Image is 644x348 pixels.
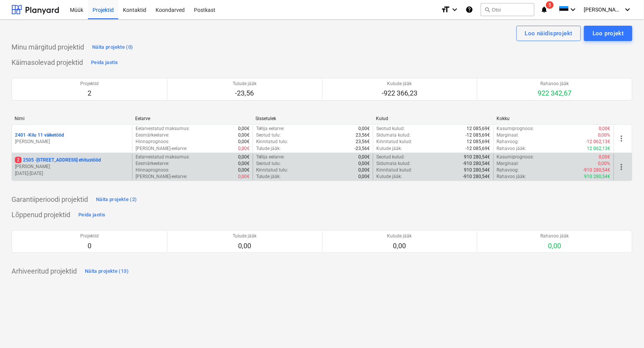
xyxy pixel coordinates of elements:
p: Minu märgitud projektid [12,43,84,52]
p: -910 280,54€ [463,173,490,180]
p: -12 062,13€ [586,139,611,145]
p: 0,00€ [238,154,250,160]
p: Marginaal : [497,160,519,167]
span: search [484,7,490,13]
i: format_size [441,5,450,14]
p: 12 062,13€ [587,145,611,152]
p: Kasumiprognoos : [497,154,534,160]
p: Seotud tulu : [256,160,281,167]
p: Garantiiperioodi projektid [12,195,88,204]
div: Peida jaotis [78,211,105,219]
p: Tulude jääk [233,81,257,87]
button: Peida jaotis [89,56,120,69]
p: 0,00€ [238,167,250,173]
p: 0,00% [598,132,611,139]
p: Tulude jääk : [256,145,281,152]
p: 0,00€ [238,160,250,167]
p: 2401 - Kilu 11 väiketööd [15,132,64,139]
p: -12 085,69€ [466,132,490,139]
p: Rahavoog : [497,167,519,173]
p: 0,00% [598,160,611,167]
p: 922 342,67 [538,89,572,98]
div: Eelarve [135,116,250,121]
p: 0,00€ [358,160,370,167]
p: Kinnitatud tulu : [256,139,288,145]
p: Käimasolevad projektid [12,58,83,67]
div: Loo näidisprojekt [525,28,573,38]
p: Kinnitatud kulud : [376,167,412,173]
p: 910 280,54€ [464,167,490,173]
p: Tulude jääk : [256,173,281,180]
p: Hinnaprognoos : [136,139,169,145]
p: 0 [80,241,99,251]
div: 22505 -[STREET_ADDRESS] ehitustööd[PERSON_NAME][DATE]-[DATE] [15,157,129,176]
p: [PERSON_NAME] [15,139,129,145]
p: Lõppenud projektid [12,210,70,219]
p: Kulude jääk : [376,173,402,180]
p: Kulude jääk : [376,145,402,152]
iframe: Chat Widget [606,311,644,348]
p: 23,56€ [356,132,370,139]
p: Eelarvestatud maksumus : [136,154,190,160]
p: -23,56€ [354,145,370,152]
p: 910 280,54€ [584,173,611,180]
div: Näita projekte (0) [92,43,133,52]
p: 0,00€ [238,139,250,145]
p: Kinnitatud tulu : [256,167,288,173]
p: [PERSON_NAME]-eelarve : [136,145,187,152]
p: Eesmärkeelarve : [136,160,169,167]
p: Kulude jääk [387,233,412,239]
p: 0,00€ [358,167,370,173]
button: Loo projekt [584,26,632,41]
button: Peida jaotis [76,209,107,221]
p: 0,00€ [238,145,250,152]
p: [PERSON_NAME] [15,163,129,170]
p: 12 085,69€ [467,139,490,145]
p: Projektid [80,81,99,87]
p: Rahavoo jääk : [497,145,526,152]
p: Seotud kulud : [376,154,405,160]
p: -922 366,23 [382,89,417,98]
p: 0,00€ [238,125,250,132]
p: Seotud kulud : [376,125,405,132]
p: 12 085,69€ [467,125,490,132]
p: Hinnaprognoos : [136,167,169,173]
p: Tellija eelarve : [256,154,285,160]
p: Projektid [80,233,99,239]
span: more_vert [617,162,626,172]
div: 2401 -Kilu 11 väiketööd[PERSON_NAME] [15,132,129,145]
p: Tulude jääk [233,233,257,239]
div: Kokku [497,116,611,121]
p: -910 280,54€ [463,160,490,167]
button: Loo näidisprojekt [517,26,581,41]
p: Sidumata kulud : [376,160,411,167]
p: -23,56 [233,89,257,98]
p: 0,00€ [238,173,250,180]
button: Näita projekte (2) [94,193,139,206]
p: 0,00€ [238,132,250,139]
p: 0,00 [233,241,257,251]
p: Rahavoo jääk [541,233,569,239]
p: Sidumata kulud : [376,132,411,139]
p: Eesmärkeelarve : [136,132,169,139]
button: Näita projekte (13) [83,265,131,277]
p: Marginaal : [497,132,519,139]
p: -12 085,69€ [466,145,490,152]
span: [PERSON_NAME] [584,7,622,13]
p: 23,56€ [356,139,370,145]
p: 910 280,54€ [464,154,490,160]
p: 0,00€ [358,173,370,180]
i: notifications [541,5,548,14]
div: Sissetulek [256,116,370,121]
i: keyboard_arrow_down [569,5,578,14]
p: Tellija eelarve : [256,125,285,132]
p: Eelarvestatud maksumus : [136,125,190,132]
p: -910 280,54€ [583,167,611,173]
p: 2 [80,89,99,98]
i: keyboard_arrow_down [450,5,459,14]
div: Kulud [376,116,490,121]
p: 0,00€ [599,125,611,132]
p: 0,00€ [358,125,370,132]
p: Arhiveeritud projektid [12,267,77,276]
